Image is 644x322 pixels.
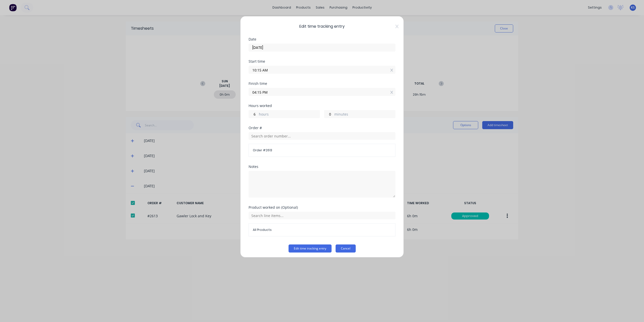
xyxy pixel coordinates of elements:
div: Hours worked [249,104,395,108]
span: All Products [253,228,391,232]
div: Notes [249,165,395,168]
button: Cancel [336,244,356,253]
div: Finish time [249,82,395,85]
label: hours [259,112,320,118]
button: Edit time tracking entry [289,244,332,253]
span: Edit time tracking entry [249,23,395,29]
input: Search order number... [249,132,395,140]
div: Order # [249,126,395,130]
div: Start time [249,60,395,63]
span: Order # 2613 [253,148,391,153]
input: Search line items... [249,212,395,219]
div: Date [249,38,395,41]
div: Product worked on (Optional) [249,206,395,209]
input: 0 [249,110,258,118]
input: 0 [324,110,333,118]
label: minutes [334,112,395,118]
